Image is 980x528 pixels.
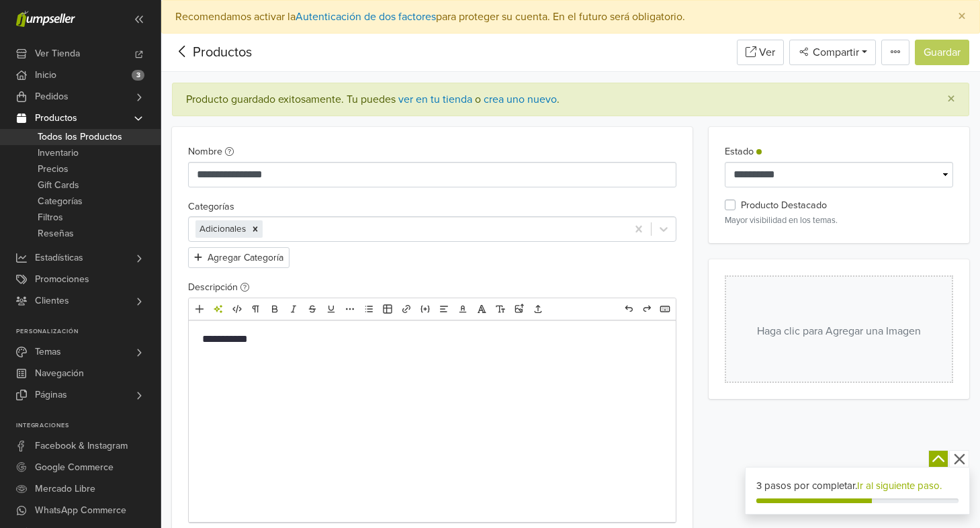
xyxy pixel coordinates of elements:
span: Productos [35,107,77,129]
p: Integraciones [16,422,161,430]
a: Autenticación de dos factores [296,10,436,24]
span: Compartir [810,46,859,59]
a: crea uno nuevo [484,93,557,106]
a: Formato [247,300,265,318]
button: Compartir [789,40,876,65]
span: Google Commerce [35,457,114,478]
span: Temas [35,341,61,363]
span: Reseñas [38,226,74,242]
span: Inicio [35,64,56,86]
span: Facebook & Instagram [35,435,128,457]
span: Promociones [35,269,89,290]
label: Categorías [188,200,234,214]
a: HTML [228,300,246,318]
label: Descripción [188,280,249,295]
span: Todos los Productos [38,129,122,145]
span: Ver Tienda [35,43,80,64]
span: Gift Cards [38,177,79,193]
span: WhatsApp Commerce [35,500,126,521]
a: Ver [737,40,784,65]
span: Mercado Libre [35,478,95,500]
a: Ir al siguiente paso. [857,480,942,492]
a: Más formato [341,300,359,318]
span: Categorías [38,193,83,210]
span: × [947,89,955,109]
button: Haga clic para Agregar una Imagen [725,275,953,383]
span: Inventario [38,145,79,161]
a: Tabla [379,300,396,318]
a: Atajos [656,300,674,318]
div: Productos [172,42,252,62]
a: Añadir [191,300,208,318]
a: Color del texto [454,300,472,318]
a: Negrita [266,300,283,318]
span: Pedidos [35,86,69,107]
span: Estadísticas [35,247,83,269]
a: Herramientas de IA [210,300,227,318]
label: Nombre [188,144,234,159]
span: o [472,93,481,106]
a: Rehacer [638,300,656,318]
a: Subir archivos [529,300,547,318]
a: Fuente [473,300,490,318]
div: 3 pasos por completar. [756,478,959,494]
button: Agregar Categoría [188,247,289,268]
span: Navegación [35,363,84,384]
span: × [958,7,966,26]
a: ver en tu tienda [398,93,472,106]
a: Enlace [398,300,415,318]
a: Eliminado [304,300,321,318]
a: Cursiva [285,300,302,318]
span: Filtros [38,210,63,226]
a: Alineación [435,300,453,318]
span: 3 [132,70,144,81]
p: Mayor visibilidad en los temas. [725,214,953,227]
button: Close [944,1,979,33]
a: Incrustar [416,300,434,318]
a: Deshacer [620,300,637,318]
div: Producto guardado exitosamente. . [186,91,926,107]
span: Clientes [35,290,69,312]
span: Tu puedes [344,93,396,106]
label: Producto Destacado [741,198,827,213]
a: Subrayado [322,300,340,318]
span: Páginas [35,384,67,406]
label: Estado [725,144,762,159]
span: Adicionales [199,224,246,234]
div: Remove [object Object] [248,220,263,238]
a: Subir imágenes [510,300,528,318]
button: Guardar [915,40,969,65]
span: Precios [38,161,69,177]
a: Tamaño de fuente [492,300,509,318]
button: Close [934,83,969,116]
a: Lista [360,300,377,318]
p: Personalización [16,328,161,336]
